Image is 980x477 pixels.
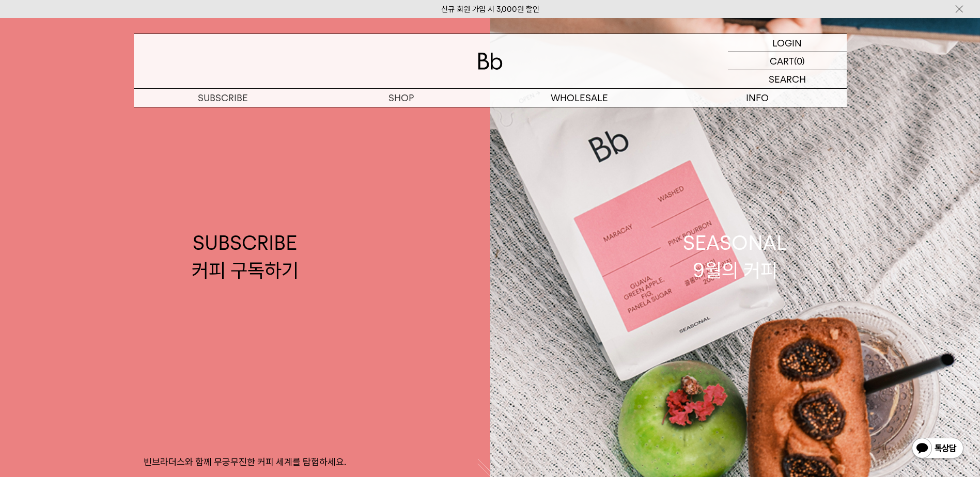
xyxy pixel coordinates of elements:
[911,437,965,462] img: 카카오톡 채널 1:1 채팅 버튼
[134,89,312,107] a: SUBSCRIBE
[441,5,539,14] a: 신규 회원 가입 시 3,000원 할인
[683,229,787,284] div: SEASONAL 9월의 커피
[192,229,299,284] div: SUBSCRIBE 커피 구독하기
[728,34,847,52] a: LOGIN
[490,89,668,107] p: WHOLESALE
[769,70,806,88] p: SEARCH
[312,89,490,107] a: SHOP
[478,53,503,70] img: 로고
[772,34,802,52] p: LOGIN
[728,52,847,70] a: CART (0)
[794,52,805,70] p: (0)
[668,89,847,107] p: INFO
[770,52,794,70] p: CART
